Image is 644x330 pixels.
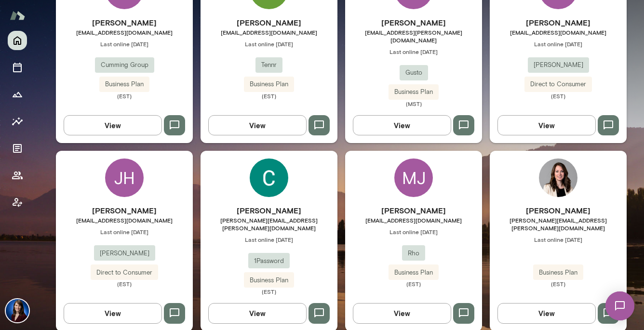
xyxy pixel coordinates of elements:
button: Growth Plan [8,85,27,104]
button: View [497,115,596,135]
button: View [208,115,307,135]
button: Sessions [8,58,27,77]
h6: [PERSON_NAME] [490,17,627,28]
button: View [64,115,162,135]
h6: [PERSON_NAME] [201,17,337,28]
span: (EST) [56,92,193,100]
span: (EST) [345,280,482,288]
span: Last online [DATE] [490,236,627,243]
span: [EMAIL_ADDRESS][DOMAIN_NAME] [345,216,482,224]
span: Business Plan [389,87,439,97]
span: Direct to Consumer [91,268,158,277]
button: View [353,303,451,323]
h6: [PERSON_NAME] [490,205,627,216]
span: (EST) [56,280,193,288]
button: Insights [8,112,27,131]
span: [PERSON_NAME] [94,249,155,258]
span: Business Plan [533,268,583,277]
span: [EMAIL_ADDRESS][PERSON_NAME][DOMAIN_NAME] [345,28,482,44]
span: (EST) [201,92,337,100]
span: [EMAIL_ADDRESS][DOMAIN_NAME] [56,216,193,224]
span: Last online [DATE] [201,40,337,48]
span: Business Plan [244,276,294,285]
img: Colleen Connolly [250,158,288,197]
button: Members [8,166,27,185]
span: 1Password [248,256,290,266]
span: Last online [DATE] [201,236,337,243]
span: Cumming Group [95,60,154,70]
button: View [353,115,451,135]
span: Business Plan [99,79,149,89]
img: Julie Rollauer [6,299,29,322]
span: (EST) [490,92,627,100]
span: Last online [DATE] [56,228,193,236]
h6: [PERSON_NAME] [345,205,482,216]
button: Client app [8,193,27,212]
img: Mento [10,6,25,25]
img: Christine Martin [539,158,577,197]
button: View [208,303,307,323]
div: JH [105,158,144,197]
span: Last online [DATE] [345,228,482,236]
span: Last online [DATE] [345,48,482,55]
span: [EMAIL_ADDRESS][DOMAIN_NAME] [201,28,337,36]
h6: [PERSON_NAME] [345,17,482,28]
span: [PERSON_NAME][EMAIL_ADDRESS][PERSON_NAME][DOMAIN_NAME] [490,216,627,232]
span: Tennr [255,60,282,70]
span: [PERSON_NAME][EMAIL_ADDRESS][PERSON_NAME][DOMAIN_NAME] [201,216,337,232]
span: Business Plan [389,268,439,277]
h6: [PERSON_NAME] [201,205,337,216]
span: Last online [DATE] [56,40,193,48]
span: (EST) [490,280,627,288]
span: Rho [402,249,425,258]
span: [EMAIL_ADDRESS][DOMAIN_NAME] [56,28,193,36]
button: View [497,303,596,323]
h6: [PERSON_NAME] [56,205,193,216]
button: View [64,303,162,323]
span: [EMAIL_ADDRESS][DOMAIN_NAME] [490,28,627,36]
button: Home [8,31,27,50]
div: MJ [394,158,433,197]
span: (EST) [201,288,337,295]
span: Gusto [400,68,428,78]
span: [PERSON_NAME] [528,60,589,70]
button: Documents [8,139,27,158]
span: Business Plan [244,79,294,89]
h6: [PERSON_NAME] [56,17,193,28]
span: Last online [DATE] [490,40,627,48]
span: Direct to Consumer [524,79,592,89]
span: (MST) [345,100,482,107]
